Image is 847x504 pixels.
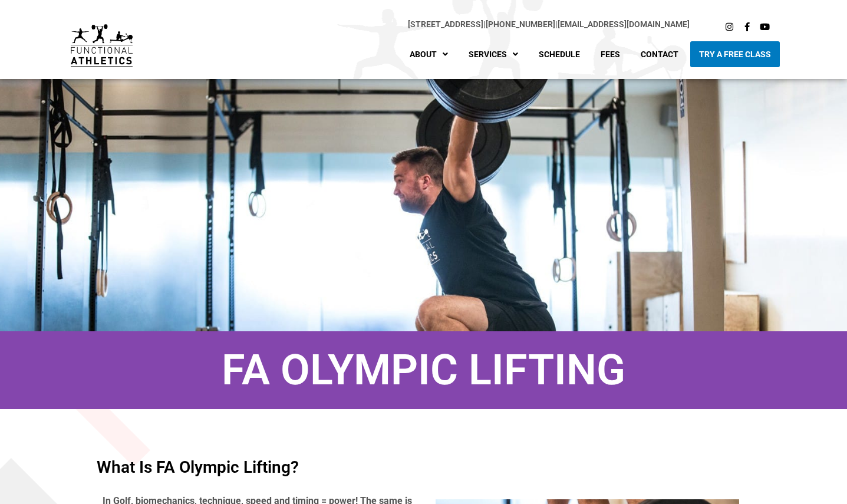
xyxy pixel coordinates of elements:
a: [PHONE_NUMBER] [486,19,555,29]
img: default-logo [71,24,133,67]
a: Schedule [530,41,589,67]
a: Try A Free Class [690,41,780,67]
a: Contact [632,41,687,67]
p: | [156,18,690,31]
a: [STREET_ADDRESS] [408,19,483,29]
a: [EMAIL_ADDRESS][DOMAIN_NAME] [558,19,690,29]
a: Fees [592,41,629,67]
h1: FA Olympic Lifting [18,349,829,391]
a: Services [460,41,527,67]
span: | [408,19,486,29]
h4: What is FA Olympic Lifting? [97,459,751,476]
a: About [401,41,457,67]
